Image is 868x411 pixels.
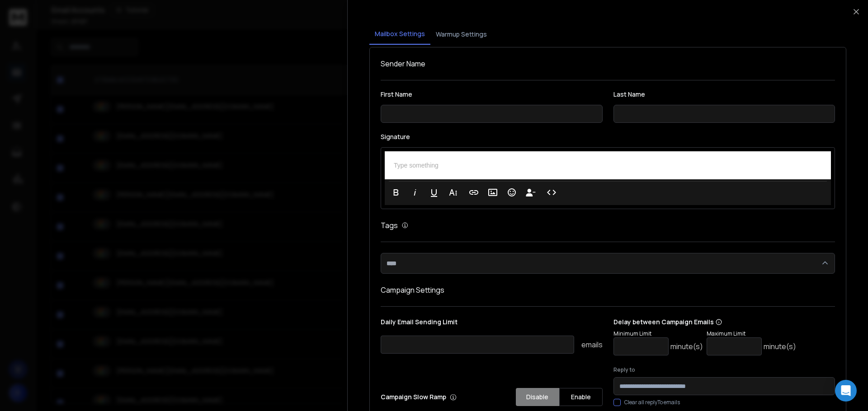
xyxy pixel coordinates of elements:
[613,318,796,327] p: Delay between Campaign Emails
[381,91,603,98] label: First Name
[381,220,398,231] h1: Tags
[764,341,796,352] p: minute(s)
[613,91,835,98] label: Last Name
[503,183,520,201] button: Emoticons
[613,330,703,337] p: Minimum Limit
[381,285,835,295] h1: Campaign Settings
[465,183,482,201] button: Insert Link (⌘K)
[543,183,560,201] button: Code View
[516,388,559,406] button: Disable
[430,24,492,44] button: Warmup Settings
[381,58,835,69] h1: Sender Name
[522,183,539,201] button: Insert Unsubscribe Link
[624,399,680,406] label: Clear all replyTo emails
[381,318,603,330] p: Daily Email Sending Limit
[381,134,835,140] label: Signature
[835,380,857,402] div: Open Intercom Messenger
[444,183,462,201] button: More Text
[369,24,430,45] button: Mailbox Settings
[670,341,703,352] p: minute(s)
[381,392,457,402] p: Campaign Slow Ramp
[613,366,835,374] label: Reply to
[581,339,603,350] p: emails
[387,183,405,201] button: Bold (⌘B)
[559,388,603,406] button: Enable
[425,183,443,201] button: Underline (⌘U)
[707,330,796,337] p: Maximum Limit
[406,183,424,201] button: Italic (⌘I)
[484,183,501,201] button: Insert Image (⌘P)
